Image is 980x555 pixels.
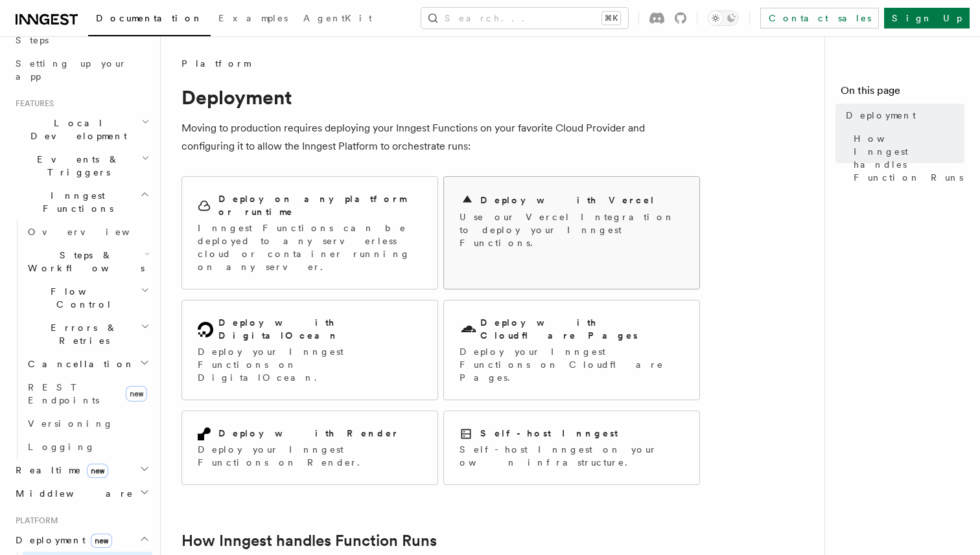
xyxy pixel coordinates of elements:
a: REST Endpointsnew [23,376,152,412]
div: Inngest Functions [10,220,152,459]
span: new [126,386,147,402]
span: Flow Control [23,285,141,311]
h2: Deploy with DigitalOcean [218,316,422,342]
button: Realtimenew [10,459,152,482]
a: Deploy with VercelUse our Vercel Integration to deploy your Inngest Functions. [443,176,700,289]
a: Setting up your app [10,52,152,88]
p: Deploy your Inngest Functions on DigitalOcean. [198,345,422,384]
span: Logging [28,442,95,452]
a: How Inngest handles Function Runs [181,532,437,550]
a: Overview [23,220,152,244]
p: Moving to production requires deploying your Inngest Functions on your favorite Cloud Provider an... [181,119,700,155]
button: Local Development [10,111,152,148]
span: Inngest Functions [10,189,140,215]
button: Cancellation [23,352,152,376]
a: Examples [211,4,296,35]
span: new [87,464,108,478]
span: Middleware [10,487,134,500]
h2: Deploy with Vercel [480,194,655,207]
a: Sign Up [884,8,970,28]
p: Deploy your Inngest Functions on Render. [198,443,422,469]
a: Deploy on any platform or runtimeInngest Functions can be deployed to any serverless cloud or con... [181,176,438,289]
a: Contact sales [760,8,879,28]
a: Logging [23,435,152,459]
p: Self-host Inngest on your own infrastructure. [460,443,684,469]
span: Steps & Workflows [23,249,145,275]
span: Setting up your app [16,58,127,82]
span: Events & Triggers [10,153,141,179]
span: Examples [218,13,288,23]
a: Deploy with Cloudflare PagesDeploy your Inngest Functions on Cloudflare Pages. [443,300,700,400]
span: Overview [28,227,161,237]
kbd: ⌘K [602,12,620,25]
h1: Deployment [181,85,700,109]
span: How Inngest handles Function Runs [854,132,964,184]
button: Inngest Functions [10,184,152,220]
span: Features [10,98,54,109]
button: Search...⌘K [421,8,628,28]
h2: Deploy with Render [218,427,399,440]
button: Steps & Workflows [23,244,152,280]
a: Documentation [88,4,211,36]
h2: Self-host Inngest [480,427,618,440]
h2: Deploy with Cloudflare Pages [480,316,684,342]
span: Local Development [10,117,141,142]
span: Documentation [96,13,203,23]
span: Realtime [10,464,108,477]
a: Self-host InngestSelf-host Inngest on your own infrastructure. [443,411,700,485]
span: Cancellation [23,357,135,370]
button: Events & Triggers [10,148,152,184]
span: REST Endpoints [28,382,99,405]
h2: Deploy on any platform or runtime [218,192,422,218]
span: AgentKit [303,13,372,23]
h4: On this page [841,83,964,104]
a: AgentKit [296,4,380,35]
a: How Inngest handles Function Runs [848,127,964,189]
button: Errors & Retries [23,316,152,352]
span: new [91,534,112,548]
span: Versioning [28,418,113,429]
a: Versioning [23,412,152,435]
p: Deploy your Inngest Functions on Cloudflare Pages. [460,345,684,384]
span: Platform [181,57,250,70]
button: Deploymentnew [10,528,152,552]
p: Inngest Functions can be deployed to any serverless cloud or container running on any server. [198,221,422,273]
a: Deploy with DigitalOceanDeploy your Inngest Functions on DigitalOcean. [181,300,438,400]
a: Deployment [841,104,964,127]
span: Deployment [846,109,916,122]
span: Errors & Retries [23,321,141,347]
span: Platform [10,515,58,526]
button: Flow Control [23,280,152,316]
button: Middleware [10,482,152,505]
a: Deploy with RenderDeploy your Inngest Functions on Render. [181,411,438,485]
span: Deployment [10,534,112,547]
p: Use our Vercel Integration to deploy your Inngest Functions. [460,210,684,249]
button: Toggle dark mode [708,10,739,26]
svg: Cloudflare [460,321,478,339]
